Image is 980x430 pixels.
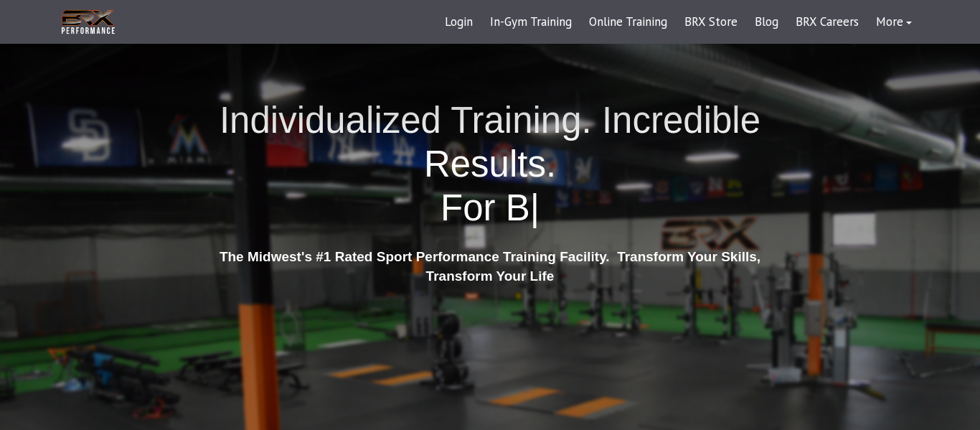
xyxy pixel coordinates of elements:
[214,98,766,230] h1: Individualized Training. Incredible Results.
[440,187,530,228] span: For B
[481,5,580,39] a: In-Gym Training
[787,5,867,39] a: BRX Careers
[220,249,760,284] strong: The Midwest's #1 Rated Sport Performance Training Facility. Transform Your Skills, Transform Your...
[530,187,540,228] span: |
[436,5,481,39] a: Login
[60,7,117,37] img: BRX Transparent Logo-2
[867,5,920,39] a: More
[436,5,920,39] div: Navigation Menu
[676,5,746,39] a: BRX Store
[580,5,676,39] a: Online Training
[746,5,787,39] a: Blog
